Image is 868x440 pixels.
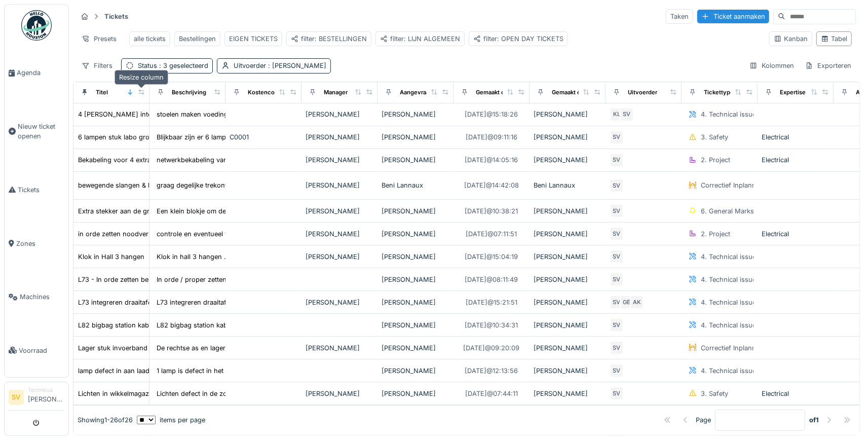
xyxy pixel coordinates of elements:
div: L73 integreren draaitafel en controleweger [157,298,287,307]
div: [PERSON_NAME] [382,389,449,398]
div: Beni Lannaux [534,180,601,190]
div: [PERSON_NAME] [534,109,601,119]
div: 4. Technical issue [701,320,756,330]
div: [DATE] @ 07:44:11 [465,389,518,398]
div: [PERSON_NAME] [306,343,373,353]
div: [DATE] @ 15:21:51 [466,298,517,307]
div: 1 lamp is defect in het sas aan dock hal 4 [157,366,284,376]
div: 3. Safety [701,389,728,398]
div: 2. Project [701,155,730,165]
div: Electrical [762,132,829,142]
div: Extra stekker aan de grandi voorzien aub [78,206,205,216]
div: Beni Lannaux [382,180,449,190]
span: Agenda [17,68,64,78]
div: [PERSON_NAME] [534,389,601,398]
div: [DATE] @ 15:18:26 [465,109,518,119]
div: L73 integreren draaitafel en controleweger [78,298,209,307]
div: 4. Technical issue [701,109,756,119]
div: Gemaakt door [552,88,590,97]
div: SV [610,130,624,144]
div: [PERSON_NAME] [534,206,601,216]
div: graag degelijke trekontlasting voorzien zoals o... [157,180,307,190]
div: [PERSON_NAME] [534,275,601,284]
div: [PERSON_NAME] [306,155,373,165]
div: [PERSON_NAME] [534,229,601,239]
div: [PERSON_NAME] [534,343,601,353]
div: Klok in hall 3 hangen . Liefst met 220 volt, en... [157,252,303,262]
div: [PERSON_NAME] [382,229,449,239]
div: Uitvoerder [234,61,326,70]
div: 4. Technical issue [701,275,756,284]
div: filter: OPEN DAY TICKETS [473,34,563,44]
span: Tickets [18,185,64,195]
div: Lichten defect in de zone achter bureel wikkelm... [157,389,310,398]
div: Bekabeling voor 4 extra WiFi netwerkpunten (HAL 1 / 2) [78,155,250,165]
div: netwerkbekabeling vanuit datakast naar montagep... [157,155,318,165]
div: [DATE] @ 14:05:16 [465,155,518,165]
div: [PERSON_NAME] [382,155,449,165]
div: [DATE] @ 12:13:56 [465,366,518,376]
img: Badge_color-CXgf-gQk.svg [21,10,52,41]
div: Uitvoerder [628,88,657,97]
div: SV [610,341,624,355]
div: EIGEN TICKETS [229,34,278,44]
div: [DATE] @ 07:11:51 [466,229,517,239]
div: [DATE] @ 08:11:49 [465,275,518,284]
div: Klok in Hall 3 hangen [78,252,144,262]
div: SV [620,107,634,122]
div: [PERSON_NAME] [382,206,449,216]
div: 4. Technical issue [701,298,756,307]
a: Zones [5,216,68,270]
div: SV [610,178,624,193]
div: 4 [PERSON_NAME] integreren op L71,77,78,79 [78,109,221,119]
div: C0001 [230,132,297,142]
a: SV Technicus[PERSON_NAME] [9,386,64,411]
div: [PERSON_NAME] [306,180,373,190]
div: Resize column [115,70,168,85]
strong: of 1 [809,415,819,425]
div: [PERSON_NAME] [306,298,373,307]
div: Ticket aanmaken [697,10,769,23]
span: Zones [16,239,64,248]
div: SV [610,227,624,241]
div: [DATE] @ 09:20:09 [464,343,520,353]
div: [PERSON_NAME] [382,343,449,353]
div: Electrical [762,155,829,165]
div: [PERSON_NAME] [534,320,601,330]
div: L73 - In orde zetten bekabeling en perslucht [78,275,215,284]
div: SV [610,295,624,309]
div: De rechtse as en lager van de aandrijfas transp... [157,343,309,353]
div: [PERSON_NAME] [306,109,373,119]
div: [DATE] @ 10:38:21 [465,206,518,216]
div: Presets [77,31,121,46]
div: Kanban [774,34,808,44]
div: GE [620,295,634,309]
div: [PERSON_NAME] [306,389,373,398]
div: Lager stuk invoerband (afname dozen), rechts, robot L53/59. [78,343,269,353]
div: Kostencode [248,88,282,97]
div: [DATE] @ 15:04:19 [465,252,518,262]
div: Tabel [821,34,847,44]
strong: Tickets [100,12,132,21]
div: Taken [666,9,693,24]
span: : [PERSON_NAME] [266,62,326,69]
div: 6. General Marks & Idea's [701,206,780,216]
div: Correctief Inplanning / Weekend [701,343,801,353]
div: [PERSON_NAME] [534,366,601,376]
div: Aangevraagd door [400,88,450,97]
div: 6 lampen stuk labo groene koffie (1e verd.) [78,132,211,142]
div: Electrical [762,389,829,398]
div: SV [610,272,624,286]
div: 4. Technical issue [701,366,756,376]
div: [PERSON_NAME] [382,320,449,330]
div: items per page [137,415,205,425]
div: SV [610,363,624,378]
div: [PERSON_NAME] [534,252,601,262]
div: controle en eventueel vervangen van noodverlich... [157,229,315,239]
a: Agenda [5,46,68,100]
div: L82 bigbag station kabel schakelaar op neer def... [157,320,311,330]
div: Manager [324,88,348,97]
div: Showing 1 - 26 of 26 [78,415,133,425]
div: L82 bigbag station kabel defect [78,320,175,330]
div: lamp defect in aan laaddock Hal 4 [78,366,183,376]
